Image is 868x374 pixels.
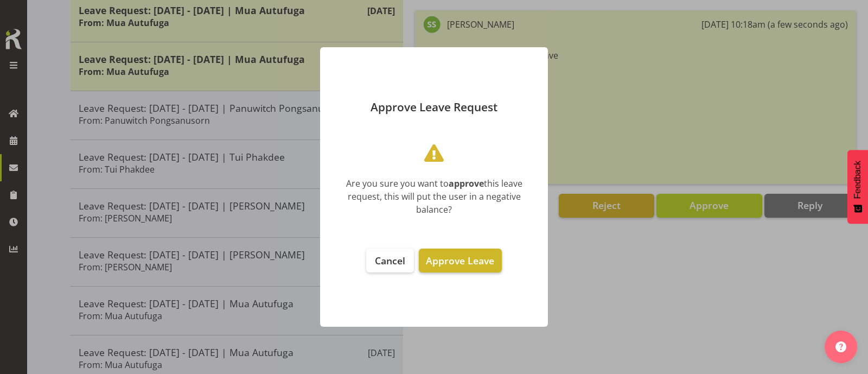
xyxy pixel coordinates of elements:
[375,254,405,267] span: Cancel
[847,150,868,224] button: Feedback - Show survey
[419,249,501,272] button: Approve Leave
[853,161,863,199] span: Feedback
[336,177,532,216] div: Are you sure you want to this leave request, this will put the user in a negative balance?
[449,178,484,189] b: approve
[331,102,537,113] p: Approve Leave Request
[835,341,846,352] img: help-xxl-2.png
[426,254,494,267] span: Approve Leave
[366,249,414,272] button: Cancel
